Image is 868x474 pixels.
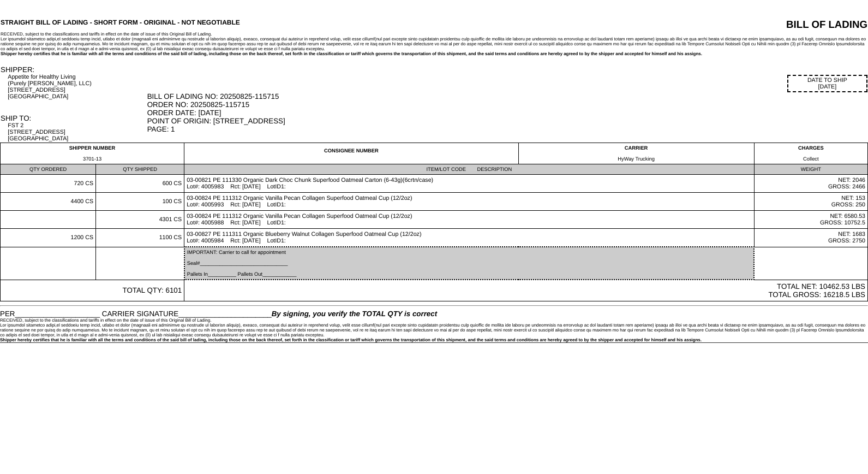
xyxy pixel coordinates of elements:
div: DATE TO SHIP [DATE] [787,75,867,92]
td: 4301 CS [96,211,184,229]
td: CARRIER [518,143,754,164]
td: QTY SHIPPED [96,164,184,175]
td: CONSIGNEE NUMBER [184,143,518,164]
td: 720 CS [1,175,96,193]
td: IMPORTANT: Carrier to call for appointment Seal#_______________________________ Pallets In_______... [184,247,754,280]
div: HyWay Trucking [521,156,752,162]
td: TOTAL NET: 10462.53 LBS TOTAL GROSS: 16218.5 LBS [184,280,868,301]
td: NET: 2046 GROSS: 2466 [754,175,867,193]
td: 1200 CS [1,229,96,247]
td: WEIGHT [754,164,867,175]
div: Appetite for Healthy Living (Purely [PERSON_NAME], LLC) [STREET_ADDRESS] [GEOGRAPHIC_DATA] [8,74,146,100]
td: 600 CS [96,175,184,193]
div: 3701-13 [3,156,182,162]
div: SHIP TO: [1,114,146,122]
div: SHIPPER: [1,66,146,74]
td: NET: 1683 GROSS: 2750 [754,229,867,247]
td: 03-00824 PE 111312 Organic Vanilla Pecan Collagen Superfood Oatmeal Cup (12/2oz) Lot#: 4005993 Rc... [184,193,754,211]
div: BILL OF LADING NO: 20250825-115715 ORDER NO: 20250825-115715 ORDER DATE: [DATE] POINT OF ORIGIN: ... [147,92,867,133]
span: By signing, you verify the TOTAL QTY is correct [272,310,437,318]
td: 4400 CS [1,193,96,211]
td: 1100 CS [96,229,184,247]
div: BILL OF LADING [636,19,867,31]
td: CHARGES [754,143,867,164]
td: SHIPPER NUMBER [1,143,184,164]
div: FST 2 [STREET_ADDRESS] [GEOGRAPHIC_DATA] [8,122,146,142]
div: Collect [757,156,865,162]
td: NET: 6580.53 GROSS: 10752.5 [754,211,867,229]
td: TOTAL QTY: 6101 [1,280,184,301]
div: Shipper hereby certifies that he is familiar with all the terms and conditions of the said bill o... [1,51,867,56]
td: 03-00821 PE 111330 Organic Dark Choc Chunk Superfood Oatmeal Carton (6-43g)(6crtn/case) Lot#: 400... [184,175,754,193]
td: 03-00827 PE 111311 Organic Blueberry Walnut Collagen Superfood Oatmeal Cup (12/2oz) Lot#: 4005984... [184,229,754,247]
td: NET: 153 GROSS: 250 [754,193,867,211]
td: 100 CS [96,193,184,211]
td: 03-00824 PE 111312 Organic Vanilla Pecan Collagen Superfood Oatmeal Cup (12/2oz) Lot#: 4005988 Rc... [184,211,754,229]
td: QTY ORDERED [1,164,96,175]
td: ITEM/LOT CODE DESCRIPTION [184,164,754,175]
